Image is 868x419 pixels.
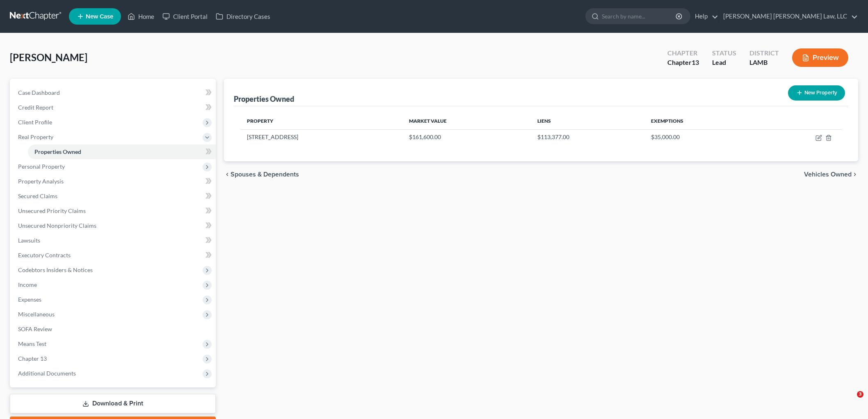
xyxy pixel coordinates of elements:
span: Unsecured Nonpriority Claims [18,222,96,229]
td: $113,377.00 [531,129,644,145]
a: Case Dashboard [11,85,216,100]
span: Executory Contracts [18,252,71,259]
span: Spouses & Dependents [231,171,299,178]
span: Client Profile [18,119,52,126]
a: Credit Report [11,100,216,115]
a: Properties Owned [28,144,216,159]
span: Property Analysis [18,178,64,185]
td: $35,000.00 [644,129,759,145]
span: Secured Claims [18,192,57,199]
button: Vehicles Owned chevron_right [804,171,858,178]
a: Executory Contracts [11,248,216,263]
div: Properties Owned [234,94,294,104]
a: Unsecured Nonpriority Claims [11,218,216,233]
button: chevron_left Spouses & Dependents [224,171,299,178]
a: Directory Cases [212,9,274,24]
input: Search by name... [602,9,677,24]
td: [STREET_ADDRESS] [240,129,402,145]
a: Client Portal [158,9,212,24]
iframe: Intercom live chat [840,391,860,411]
span: Chapter 13 [18,355,47,362]
div: Chapter [667,48,699,58]
span: Case Dashboard [18,89,60,96]
span: Personal Property [18,163,65,170]
button: Preview [792,48,848,67]
span: SOFA Review [18,325,52,332]
span: Credit Report [18,104,53,111]
a: Unsecured Priority Claims [11,204,216,218]
span: [PERSON_NAME] [10,51,87,63]
a: SOFA Review [11,322,216,337]
div: LAMB [749,58,779,67]
div: District [749,48,779,58]
th: Liens [531,113,644,129]
a: Download & Print [10,394,216,413]
th: Exemptions [644,113,759,129]
span: Additional Documents [18,370,76,377]
a: Secured Claims [11,189,216,204]
span: 13 [692,58,699,66]
span: Miscellaneous [18,311,55,318]
div: Lead [712,58,736,67]
span: New Case [86,14,113,20]
span: Codebtors Insiders & Notices [18,266,93,273]
span: Income [18,281,37,288]
div: Status [712,48,736,58]
i: chevron_right [852,171,858,178]
button: New Property [788,85,845,101]
a: [PERSON_NAME] [PERSON_NAME] Law, LLC [719,9,858,24]
a: Lawsuits [11,233,216,248]
a: Help [691,9,718,24]
i: chevron_left [224,171,231,178]
span: Expenses [18,296,41,303]
span: Vehicles Owned [804,171,852,178]
span: 3 [857,391,863,398]
span: Unsecured Priority Claims [18,207,86,214]
span: Lawsuits [18,237,40,244]
span: Real Property [18,133,53,140]
th: Market Value [402,113,530,129]
span: Means Test [18,340,46,347]
a: Property Analysis [11,174,216,189]
div: Chapter [667,58,699,67]
a: Home [123,9,158,24]
th: Property [240,113,402,129]
td: $161,600.00 [402,129,530,145]
span: Properties Owned [34,148,81,155]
